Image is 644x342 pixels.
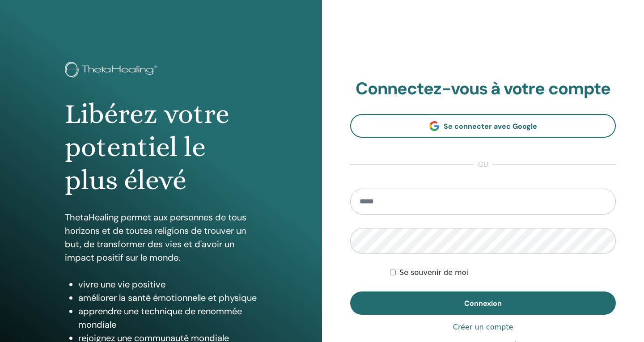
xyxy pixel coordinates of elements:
p: ThetaHealing permet aux personnes de tous horizons et de toutes religions de trouver un but, de t... [65,211,257,264]
div: Keep me authenticated indefinitely or until I manually logout [390,267,616,278]
h1: Libérez votre potentiel le plus élevé [65,97,257,197]
button: Connexion [350,291,616,315]
li: apprendre une technique de renommée mondiale [78,304,257,331]
li: vivre une vie positive [78,278,257,291]
h2: Connectez-vous à votre compte [350,79,616,99]
a: Créer un compte [453,322,513,333]
span: Se connecter avec Google [444,122,537,131]
span: Connexion [464,299,502,308]
li: améliorer la santé émotionnelle et physique [78,291,257,304]
span: ou [474,159,492,170]
a: Se connecter avec Google [350,114,616,138]
label: Se souvenir de moi [399,267,468,278]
